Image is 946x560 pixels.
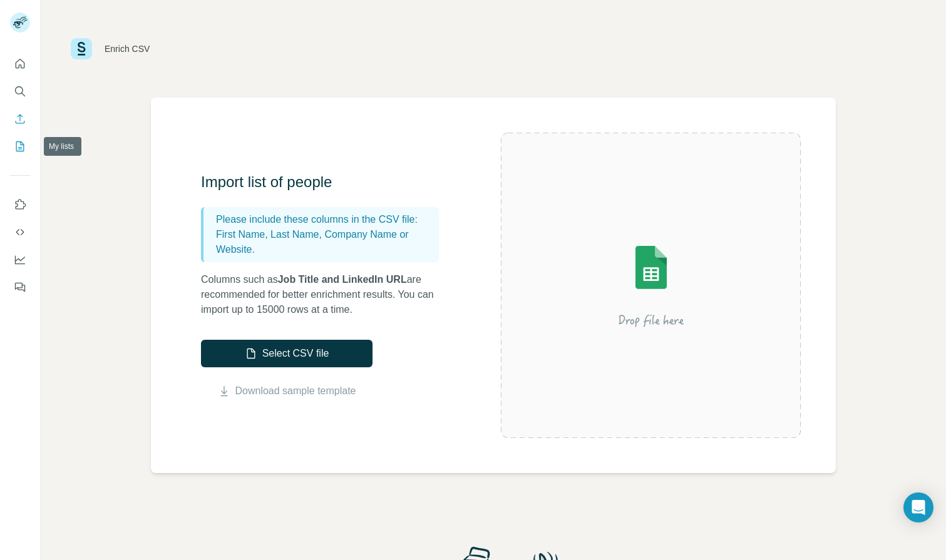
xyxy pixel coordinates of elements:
[201,272,451,317] p: Columns such as are recommended for better enrichment results. You can import up to 15000 rows at...
[10,108,30,130] button: Enrich CSV
[235,384,356,399] a: Download sample template
[538,210,764,360] img: Surfe Illustration - Drop file here or select below
[903,492,933,522] div: Open Intercom Messenger
[10,248,30,271] button: Dashboard
[216,227,434,257] p: First Name, Last Name, Company Name or Website.
[201,384,373,399] button: Download sample template
[201,172,451,192] h3: Import list of people
[105,43,150,55] div: Enrich CSV
[10,135,30,158] button: My lists
[278,274,407,285] span: Job Title and LinkedIn URL
[10,193,30,216] button: Use Surfe on LinkedIn
[201,340,373,367] button: Select CSV file
[71,38,92,59] img: Surfe Logo
[10,221,30,243] button: Use Surfe API
[10,80,30,103] button: Search
[10,276,30,298] button: Feedback
[216,212,434,227] p: Please include these columns in the CSV file:
[10,53,30,75] button: Quick start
